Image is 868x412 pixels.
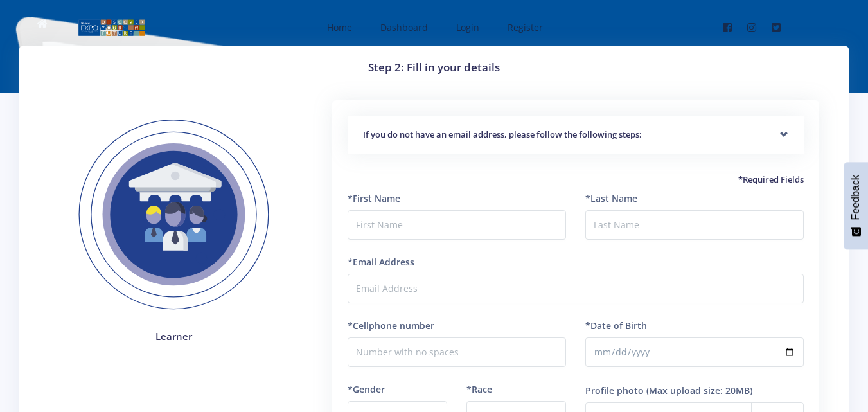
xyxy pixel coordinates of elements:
h4: Learner [59,329,288,344]
button: Feedback - Show survey [844,162,868,249]
input: First Name [348,210,566,240]
a: Register [495,10,553,44]
img: Learner [59,100,288,330]
label: *Email Address [348,255,414,269]
label: Profile photo [585,384,644,397]
label: *Last Name [585,192,637,205]
a: Home [314,10,362,44]
h5: If you do not have an email address, please follow the following steps: [363,129,788,141]
a: Login [443,10,490,44]
label: *Gender [348,382,385,396]
span: Register [508,21,543,33]
span: Login [456,21,479,33]
label: *Date of Birth [585,319,647,332]
label: *First Name [348,192,400,205]
span: Dashboard [380,21,428,33]
img: logo01.png [78,18,145,37]
label: *Cellphone number [348,319,434,332]
a: Dashboard [368,10,438,44]
input: Number with no spaces [348,337,566,367]
input: Email Address [348,274,804,303]
input: Last Name [585,210,804,240]
h5: *Required Fields [348,174,804,186]
label: *Race [466,382,492,396]
span: Feedback [850,175,862,220]
span: Home [327,21,352,33]
h3: Step 2: Fill in your details [35,59,833,76]
label: (Max upload size: 20MB) [646,384,752,397]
